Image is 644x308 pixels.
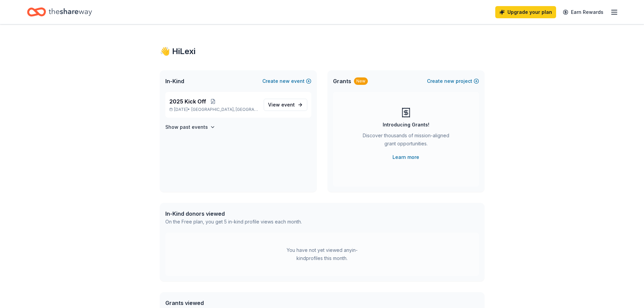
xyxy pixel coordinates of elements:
div: Grants viewed [165,299,298,307]
span: Grants [333,77,351,85]
a: Home [27,4,92,20]
div: In-Kind donors viewed [165,210,302,218]
span: new [280,77,290,85]
button: Createnewevent [262,77,311,85]
span: View [268,101,295,109]
span: [GEOGRAPHIC_DATA], [GEOGRAPHIC_DATA] [191,107,258,112]
div: New [354,77,368,85]
span: event [281,102,295,108]
p: [DATE] • [169,107,258,112]
div: Discover thousands of mission-aligned grant opportunities. [360,132,452,150]
span: new [444,77,454,85]
a: Upgrade your plan [495,6,556,18]
div: On the Free plan, you get 5 in-kind profile views each month. [165,218,302,226]
span: In-Kind [165,77,184,85]
button: Createnewproject [427,77,479,85]
span: 2025 Kick Off [169,97,206,105]
h4: Show past events [165,123,208,131]
div: 👋 Hi Lexi [160,46,484,57]
div: Introducing Grants! [383,121,429,129]
a: Learn more [392,153,419,161]
div: You have not yet viewed any in-kind profiles this month. [280,246,364,262]
button: Show past events [165,123,215,131]
a: View event [264,99,307,111]
a: Earn Rewards [559,6,607,18]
